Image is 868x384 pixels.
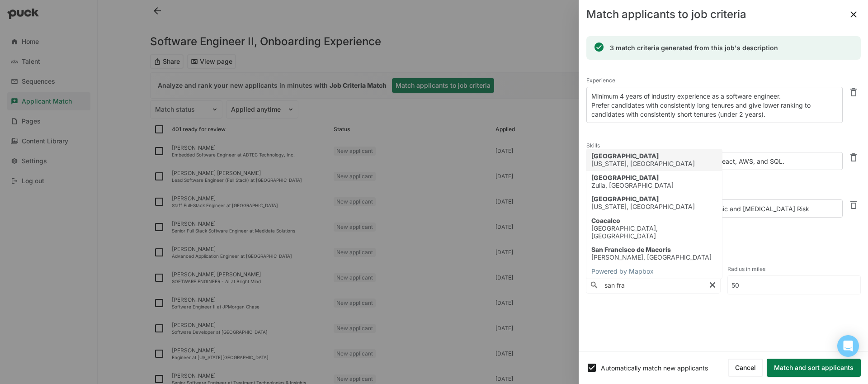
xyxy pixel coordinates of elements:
[591,160,695,168] div: [US_STATE], [GEOGRAPHIC_DATA]
[591,254,712,261] div: [PERSON_NAME], [GEOGRAPHIC_DATA]
[708,280,717,289] button: Clear
[591,203,695,211] div: [US_STATE], [GEOGRAPHIC_DATA]
[767,359,861,377] button: Match and sort applicants
[591,246,712,254] div: San Francisco de Macorís
[591,217,717,225] div: Coacalco
[837,335,859,357] div: Open Intercom Messenger
[586,139,843,152] div: Skills
[586,87,843,123] textarea: Minimum 4 years of industry experience as a software engineer. Prefer candidates with consistentl...
[591,195,695,203] div: [GEOGRAPHIC_DATA]
[591,267,654,275] a: Powered by Mapbox
[586,74,843,87] div: Experience
[591,225,717,240] div: [GEOGRAPHIC_DATA], [GEOGRAPHIC_DATA]
[601,364,728,372] div: Automatically match new applicants
[610,43,778,52] div: 3 match criteria generated from this job's description
[591,174,674,182] div: [GEOGRAPHIC_DATA]
[728,359,763,377] button: Cancel
[586,9,746,20] div: Match applicants to job criteria
[591,182,674,190] div: Zulia, [GEOGRAPHIC_DATA]
[591,152,695,160] div: [GEOGRAPHIC_DATA]
[728,276,861,294] input: Any
[586,277,720,293] input: Enter country, state, city, town or ZIP
[727,263,861,275] div: Radius in miles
